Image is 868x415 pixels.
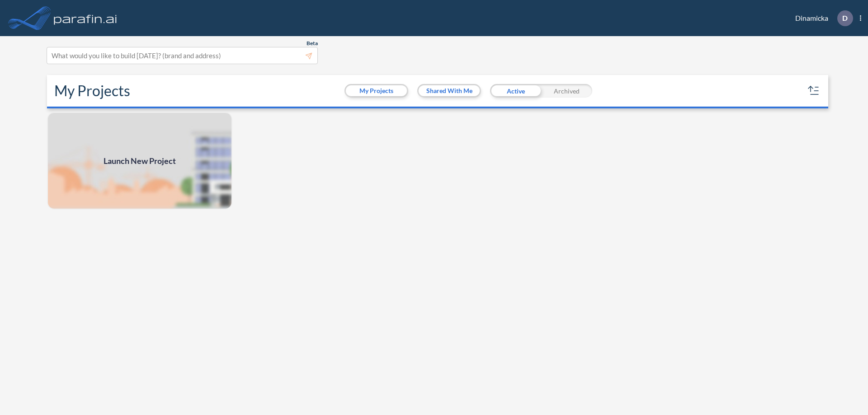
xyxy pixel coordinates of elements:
[307,40,318,47] span: Beta
[419,85,480,96] button: Shared With Me
[104,155,176,167] span: Launch New Project
[541,84,592,98] div: Archived
[47,112,232,210] a: Launch New Project
[346,85,407,96] button: My Projects
[807,84,821,98] button: sort
[782,10,861,26] div: Dinamicka
[52,9,119,27] img: logo
[47,112,232,210] img: add
[490,84,541,98] div: Active
[54,82,130,99] h2: My Projects
[842,14,848,22] p: D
